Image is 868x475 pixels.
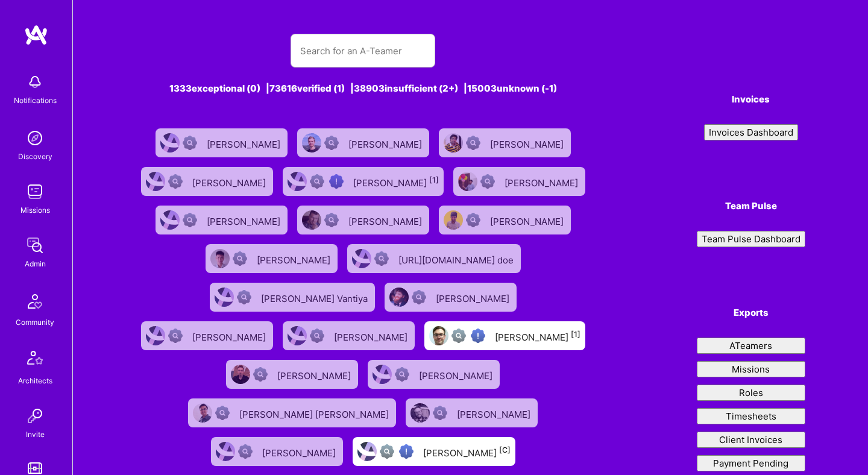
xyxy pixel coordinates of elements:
[146,326,165,345] img: User Avatar
[168,174,183,189] img: Not Scrubbed
[216,442,235,461] img: User Avatar
[192,328,268,344] div: [PERSON_NAME]
[201,239,342,278] a: User AvatarNot Scrubbed[PERSON_NAME]
[490,135,566,151] div: [PERSON_NAME]
[215,406,230,420] img: Not Scrubbed
[23,233,47,257] img: admin teamwork
[239,405,391,421] div: [PERSON_NAME] [PERSON_NAME]
[278,162,448,201] a: User AvatarNot fully vettedHigh Potential User[PERSON_NAME][1]
[412,290,426,304] img: Not Scrubbed
[151,124,292,162] a: User AvatarNot Scrubbed[PERSON_NAME]
[205,278,380,316] a: User AvatarNot Scrubbed[PERSON_NAME] Vantiya
[25,257,46,270] div: Admin
[398,251,516,266] div: [URL][DOMAIN_NAME] doe
[210,249,230,268] img: User Avatar
[302,210,321,230] img: User Avatar
[499,445,511,455] sup: [C]
[238,444,253,459] img: Not Scrubbed
[419,366,495,382] div: [PERSON_NAME]
[466,136,480,150] img: Not Scrubbed
[20,287,49,316] img: Community
[192,174,268,189] div: [PERSON_NAME]
[28,462,42,474] img: tokens
[329,174,344,189] img: High Potential User
[348,212,424,228] div: [PERSON_NAME]
[324,213,339,227] img: Not Scrubbed
[193,403,212,423] img: User Avatar
[348,432,520,471] a: User AvatarNot fully vettedHigh Potential User[PERSON_NAME][C]
[136,162,278,201] a: User AvatarNot Scrubbed[PERSON_NAME]
[363,355,505,394] a: User AvatarNot Scrubbed[PERSON_NAME]
[342,239,526,278] a: User AvatarNot Scrubbed[URL][DOMAIN_NAME] doe
[429,175,439,184] sup: [1]
[207,135,283,151] div: [PERSON_NAME]
[20,204,50,216] div: Missions
[160,133,180,153] img: User Avatar
[380,278,521,316] a: User AvatarNot Scrubbed[PERSON_NAME]
[207,212,283,228] div: [PERSON_NAME]
[697,361,805,377] button: Missions
[697,201,805,212] h4: Team Pulse
[18,374,52,387] div: Architects
[444,210,463,230] img: User Avatar
[24,24,48,46] img: logo
[495,328,580,344] div: [PERSON_NAME]
[292,201,434,239] a: User AvatarNot Scrubbed[PERSON_NAME]
[278,316,420,355] a: User AvatarNot Scrubbed[PERSON_NAME]
[221,355,363,394] a: User AvatarNot Scrubbed[PERSON_NAME]
[237,290,251,304] img: Not Scrubbed
[697,231,805,247] button: Team Pulse Dashboard
[23,126,47,150] img: discovery
[352,249,371,268] img: User Avatar
[23,404,47,428] img: Invite
[23,180,47,204] img: teamwork
[480,174,495,189] img: Not Scrubbed
[136,82,590,95] div: 1333 exceptional (0) | 73616 verified (1) | 38903 insufficient (2+) | 15003 unknown (-1)
[389,288,409,307] img: User Avatar
[410,403,430,423] img: User Avatar
[373,365,392,384] img: User Avatar
[697,124,805,140] a: Invoices Dashboard
[505,174,580,189] div: [PERSON_NAME]
[18,150,52,163] div: Discovery
[444,133,463,153] img: User Avatar
[401,394,542,432] a: User AvatarNot Scrubbed[PERSON_NAME]
[160,210,180,230] img: User Avatar
[357,442,377,461] img: User Avatar
[697,408,805,424] button: Timesheets
[302,133,321,153] img: User Avatar
[466,213,480,227] img: Not Scrubbed
[457,405,533,421] div: [PERSON_NAME]
[231,365,250,384] img: User Avatar
[395,367,409,382] img: Not Scrubbed
[490,212,566,228] div: [PERSON_NAME]
[434,201,576,239] a: User AvatarNot Scrubbed[PERSON_NAME]
[697,455,805,471] button: Payment Pending
[571,330,580,339] sup: [1]
[697,385,805,401] button: Roles
[434,124,576,162] a: User AvatarNot Scrubbed[PERSON_NAME]
[458,172,477,191] img: User Avatar
[253,367,268,382] img: Not Scrubbed
[697,338,805,354] button: ATeamers
[300,36,426,66] input: Search for an A-Teamer
[151,201,292,239] a: User AvatarNot Scrubbed[PERSON_NAME]
[429,326,448,345] img: User Avatar
[704,124,798,140] button: Invoices Dashboard
[697,94,805,105] h4: Invoices
[261,289,370,305] div: [PERSON_NAME] Vantiya
[288,172,307,191] img: User Avatar
[433,406,447,420] img: Not Scrubbed
[257,251,333,266] div: [PERSON_NAME]
[183,394,401,432] a: User AvatarNot Scrubbed[PERSON_NAME] [PERSON_NAME]
[380,444,394,459] img: Not fully vetted
[168,329,183,343] img: Not Scrubbed
[697,432,805,448] button: Client Invoices
[353,174,439,189] div: [PERSON_NAME]
[20,345,49,374] img: Architects
[233,251,247,266] img: Not Scrubbed
[215,288,234,307] img: User Avatar
[136,316,278,355] a: User AvatarNot Scrubbed[PERSON_NAME]
[26,428,45,441] div: Invite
